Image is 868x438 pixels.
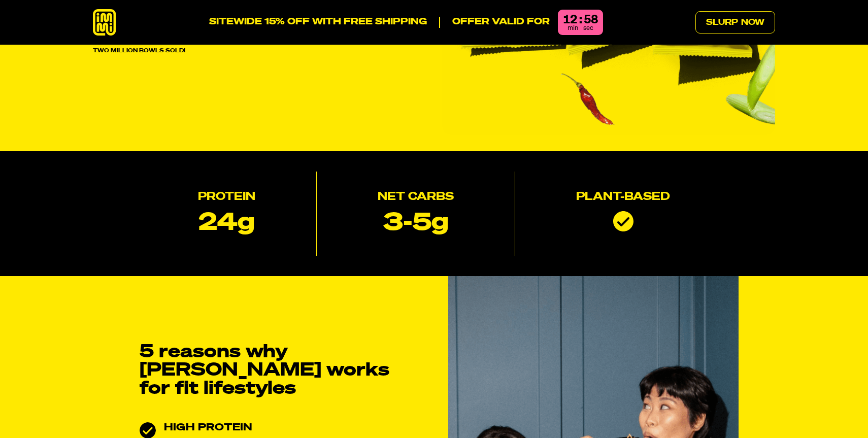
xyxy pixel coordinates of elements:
p: 3-5g [383,211,449,235]
div: 58 [584,14,598,26]
h3: HIGH PROTEIN [164,422,410,432]
span: Two Million Bowls Sold! [93,48,185,54]
div: 12 [563,14,577,26]
h2: 5 reasons why [PERSON_NAME] works for fit lifestyles [140,343,393,398]
p: 24g [198,211,255,235]
a: Slurp Now [695,11,775,33]
p: SITEWIDE 15% OFF WITH FREE SHIPPING [209,17,427,28]
h2: Plant-based [576,192,670,203]
p: Offer valid for [439,17,550,28]
h2: Net Carbs [378,192,454,203]
h2: Protein [198,192,255,203]
span: sec [583,25,593,31]
span: min [567,25,578,31]
div: : [579,14,582,26]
